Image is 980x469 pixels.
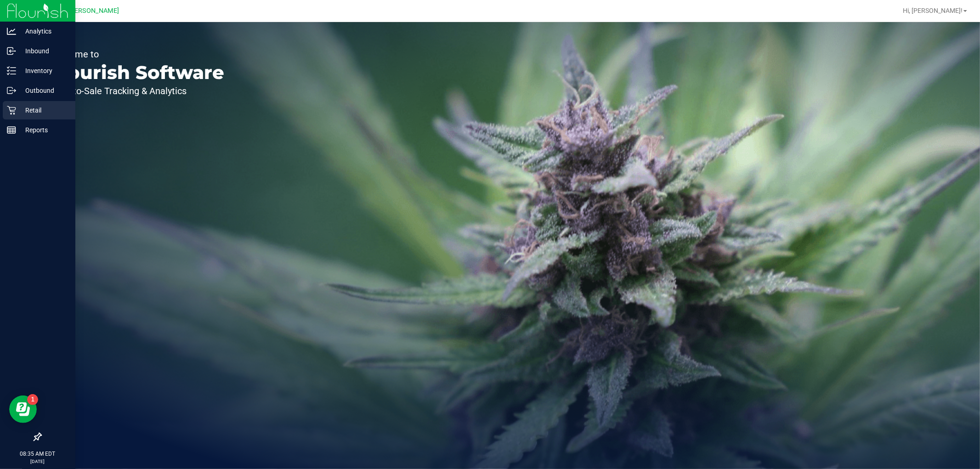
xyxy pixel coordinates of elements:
[16,45,71,57] p: Inbound
[7,46,16,56] inline-svg: Inbound
[50,50,224,59] p: Welcome to
[903,7,963,14] span: Hi, [PERSON_NAME]!
[27,394,38,405] iframe: Resource center unread badge
[7,66,16,75] inline-svg: Inventory
[4,450,71,458] p: 08:35 AM EDT
[16,65,71,76] p: Inventory
[7,86,16,95] inline-svg: Outbound
[7,106,16,115] inline-svg: Retail
[7,27,16,36] inline-svg: Analytics
[4,458,71,465] p: [DATE]
[16,26,71,37] p: Analytics
[50,63,224,82] p: Flourish Software
[50,86,224,96] p: Seed-to-Sale Tracking & Analytics
[16,105,71,116] p: Retail
[7,125,16,135] inline-svg: Reports
[68,7,119,15] span: [PERSON_NAME]
[16,124,71,136] p: Reports
[9,396,37,423] iframe: Resource center
[16,85,71,96] p: Outbound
